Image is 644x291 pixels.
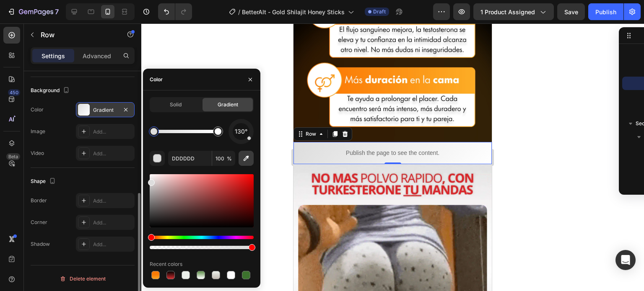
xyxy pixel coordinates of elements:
div: Shadow [31,240,50,248]
button: 1 product assigned [473,3,554,20]
span: BetterAlt - Gold Shilajit Honey Sticks [242,8,345,16]
p: 7 [55,7,59,17]
div: Undo/Redo [158,3,192,20]
input: Eg: FFFFFF [168,151,212,166]
p: Row [41,30,112,40]
span: Draft [373,8,386,15]
p: Settings [42,52,65,60]
button: Delete element [31,272,135,286]
div: Corner [31,219,47,226]
div: Recent colors [150,260,182,268]
div: Open Intercom Messenger [615,250,636,270]
div: Image [31,128,45,135]
button: Save [557,3,585,20]
span: 130° [235,126,247,136]
div: Add... [93,150,132,157]
div: Publish [595,8,616,16]
div: Delete element [60,274,106,284]
span: Gradient [218,101,238,108]
span: / [238,8,240,16]
div: Color [150,76,163,83]
span: 1 product assigned [480,8,535,16]
div: Add... [93,241,132,248]
div: Add... [93,128,132,136]
span: Solid [170,101,182,108]
div: Color [31,106,44,113]
div: Beta [6,153,20,160]
div: Shape [31,176,57,187]
button: Publish [588,3,623,20]
p: Advanced [83,52,111,60]
iframe: Design area [293,23,492,291]
div: Border [31,197,47,204]
div: Background [31,85,71,96]
div: Add... [93,197,132,205]
div: Add... [93,219,132,227]
button: 7 [3,3,62,20]
div: Video [31,149,44,157]
div: 450 [8,89,20,96]
div: Gradient [93,106,117,114]
span: Save [564,8,578,15]
span: % [227,155,232,162]
div: Hue [150,236,254,239]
